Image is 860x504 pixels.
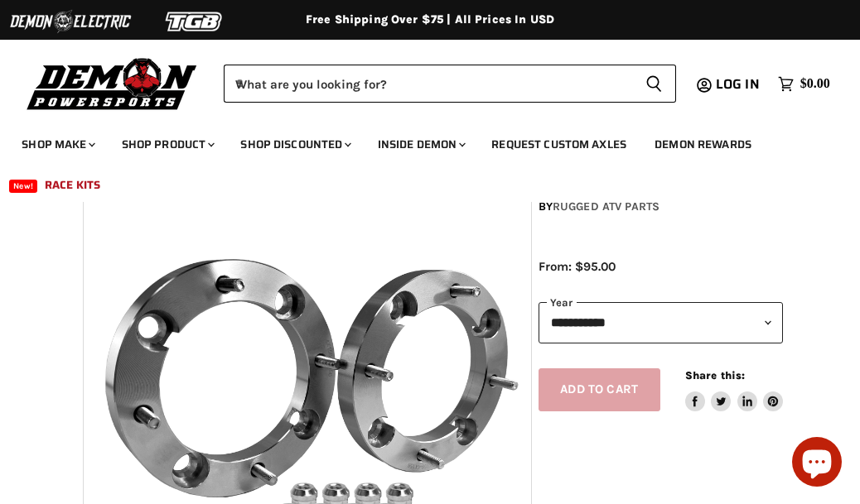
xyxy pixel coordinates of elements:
[365,127,476,161] a: Inside Demon
[553,199,659,214] a: Rugged ATV Parts
[685,368,784,412] aside: Share this:
[770,72,838,96] a: $0.00
[685,369,745,382] span: Share this:
[642,127,764,161] a: Demon Rewards
[228,127,361,161] a: Shop Discounted
[716,74,760,94] span: Log in
[539,302,784,343] select: year
[479,127,639,161] a: Request Custom Axles
[787,437,847,491] inbox-online-store-chat: Shopify online store chat
[109,127,225,161] a: Shop Product
[9,127,105,161] a: Shop Make
[9,180,37,193] span: New!
[32,168,113,202] a: Race Kits
[632,65,676,103] button: Search
[708,77,770,92] a: Log in
[539,259,616,274] span: From: $95.00
[8,6,133,37] img: Demon Electric Logo 2
[800,76,830,92] span: $0.00
[539,198,784,216] div: by
[224,65,676,103] form: Product
[133,6,257,37] img: TGB Logo 2
[22,54,203,113] img: Demon Powersports
[9,121,826,202] ul: Main menu
[224,65,632,103] input: When autocomplete results are available use up and down arrows to review and enter to select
